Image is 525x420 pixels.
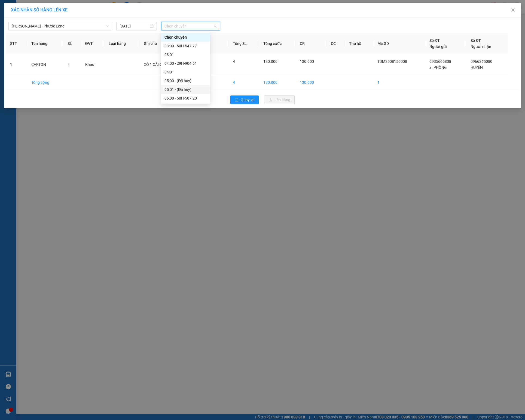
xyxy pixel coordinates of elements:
span: Số ĐT [471,38,481,43]
td: 130.000 [259,75,295,90]
th: Ghi chú [139,33,228,54]
span: TDM2508150008 [377,59,407,64]
span: HUYỀN [471,65,483,70]
div: Chọn chuyến [164,34,207,40]
th: Thu hộ [345,33,373,54]
span: 0966365080 [471,59,492,64]
span: 4 [233,59,235,64]
div: Chọn chuyến [161,33,210,42]
div: 04:00 - 29H-904.61 [164,60,207,66]
th: CC [326,33,345,54]
span: Hồ Chí Minh - Phước Long [12,22,109,30]
span: Số ĐT [429,38,440,43]
div: 05:00 - (Đã hủy) [164,78,207,84]
span: Quay lại [241,97,254,103]
th: Tổng cước [259,33,295,54]
td: Khác [81,54,105,75]
th: SL [63,33,81,54]
span: 130.000 [300,59,314,64]
span: Người gửi [429,44,447,49]
th: STT [6,33,27,54]
td: Tổng cộng [27,75,63,90]
div: 04:01 [164,69,207,75]
td: 130.000 [295,75,326,90]
span: XÁC NHẬN SỐ HÀNG LÊN XE [11,7,68,13]
button: Close [505,3,521,18]
span: a. PHÒNG [429,65,447,70]
button: rollbackQuay lại [230,95,259,104]
td: 1 [373,75,425,90]
span: Người nhận [471,44,491,49]
td: CARTON [27,54,63,75]
button: uploadLên hàng [264,95,295,104]
span: 4 [68,62,70,67]
th: Loại hàng [104,33,139,54]
span: Chọn chuyến [164,22,216,30]
li: [PERSON_NAME][GEOGRAPHIC_DATA] [3,3,79,32]
th: Tên hàng [27,33,63,54]
li: VP VP Thủ Dầu Một [3,38,38,44]
div: 06:00 - 50H-507.20 [164,95,207,101]
th: ĐVT [81,33,105,54]
td: 4 [228,75,259,90]
span: 130.000 [263,59,277,64]
th: CR [295,33,326,54]
td: 1 [6,54,27,75]
input: 15/08/2025 [120,23,149,29]
div: 05:01 - (Đã hủy) [164,87,207,92]
li: VP VP Bù Nho [38,38,72,44]
span: 0935660808 [429,59,451,64]
th: Mã GD [373,33,425,54]
span: CÓ 1 CÁI GƯƠNG DỄ BỂ NHẸ TAY [144,62,201,67]
div: 03:01 [164,52,207,58]
span: rollback [235,98,239,102]
div: 03:00 - 50H-547.77 [164,43,207,49]
th: Tổng SL [228,33,259,54]
span: close [511,8,515,12]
